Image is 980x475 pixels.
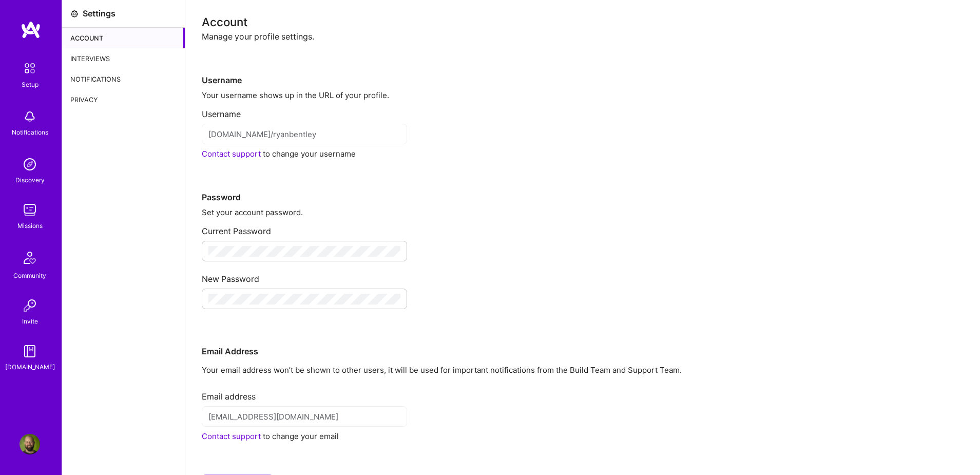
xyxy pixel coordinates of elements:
img: User Avatar [20,434,40,454]
img: Community [17,245,42,270]
i: icon Settings [70,10,79,18]
a: User Avatar [17,434,43,454]
div: Email address [202,383,964,402]
div: to change your email [202,431,964,442]
div: Invite [22,316,38,327]
div: Account [62,28,185,48]
div: Discovery [15,175,45,185]
div: Account [202,16,964,27]
a: Contact support [202,149,261,159]
div: Username [202,42,964,86]
div: [DOMAIN_NAME] [5,362,55,372]
a: Contact support [202,431,261,441]
div: to change your username [202,148,964,159]
div: Your username shows up in the URL of your profile. [202,90,964,101]
div: New Password [202,265,964,284]
div: Notifications [62,69,185,89]
img: discovery [20,154,40,175]
div: Current Password [202,218,964,237]
div: Email Address [202,313,964,357]
div: Privacy [62,89,185,110]
div: Manage your profile settings. [202,31,964,42]
div: Notifications [12,127,48,138]
img: guide book [20,341,40,362]
div: Set your account password. [202,207,964,218]
img: setup [19,58,41,79]
div: Password [202,159,964,203]
img: teamwork [20,200,40,220]
div: Setup [22,79,39,90]
img: bell [20,106,40,127]
div: Username [202,101,964,120]
div: Missions [17,220,43,231]
div: Community [13,270,46,281]
img: logo [21,21,41,39]
div: Interviews [62,48,185,69]
p: Your email address won’t be shown to other users, it will be used for important notifications fro... [202,365,964,375]
div: Settings [83,8,116,19]
img: Invite [20,295,40,316]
